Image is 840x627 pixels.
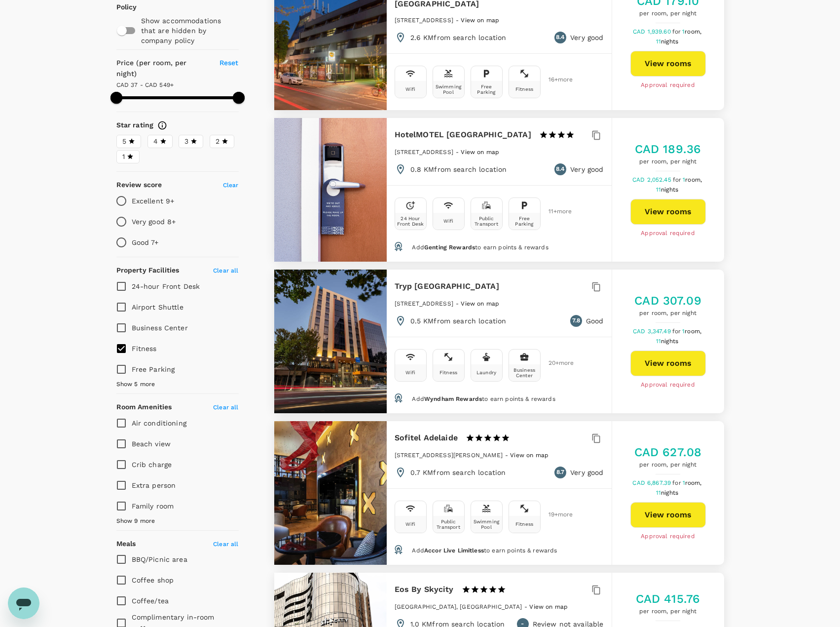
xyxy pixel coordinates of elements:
h6: Review score [116,180,162,191]
p: Very good [570,33,603,42]
span: Add to earn points & rewards [412,547,557,554]
div: Public Transport [435,519,462,530]
button: View rooms [630,199,706,225]
span: Accor Live Limitless [424,547,484,554]
span: 7.8 [572,316,580,326]
p: Show accommodations that are hidden by company policy [141,16,238,45]
p: Policy [116,2,123,12]
h5: CAD 627.08 [634,444,702,460]
span: Fitness [132,345,157,353]
span: Clear all [213,541,238,548]
span: Genting Rewards [424,244,475,251]
span: Add to earn points & rewards [412,395,555,402]
span: room, [685,176,702,183]
h6: Tryp [GEOGRAPHIC_DATA] [395,279,499,293]
span: room, [685,328,701,335]
svg: Star ratings are awarded to properties to represent the quality of services, facilities, and amen... [157,120,167,130]
a: View on map [461,16,499,24]
span: per room, per night [634,460,702,470]
span: [GEOGRAPHIC_DATA], [GEOGRAPHIC_DATA] [395,603,522,610]
span: 20 + more [548,360,563,366]
span: 8.4 [556,164,565,174]
span: 16 + more [548,77,563,83]
div: Swimming Pool [473,519,500,530]
span: Add to earn points & rewards [412,244,548,251]
span: CAD 3,347.49 [633,328,672,335]
span: 1 [683,176,703,183]
button: View rooms [630,351,706,376]
div: Wifi [405,370,416,375]
span: for [673,176,683,183]
a: View on map [510,451,548,459]
button: View rooms [630,502,706,528]
span: [STREET_ADDRESS][PERSON_NAME] [395,452,503,459]
span: Beach view [132,440,171,448]
span: CAD 37 - CAD 549+ [116,81,174,88]
span: 1 [683,479,703,486]
h5: CAD 415.76 [636,591,700,607]
button: View rooms [630,51,706,77]
h6: HotelMOTEL [GEOGRAPHIC_DATA] [395,128,531,142]
span: for [672,28,682,35]
span: per room, per night [635,157,701,167]
span: Approval required [641,80,695,90]
div: Free Parking [511,216,538,227]
h6: Meals [116,539,136,549]
span: View on map [461,149,499,156]
h5: CAD 189.36 [635,141,701,157]
span: Approval required [641,532,695,542]
span: Family room [132,502,174,510]
span: Clear [223,182,239,189]
span: 4 [153,136,158,147]
h6: Price (per room, per night) [116,58,208,79]
span: per room, per night [637,9,699,19]
span: [STREET_ADDRESS] [395,149,453,156]
span: Clear all [213,404,238,411]
div: Fitness [515,521,533,527]
span: - [456,17,461,24]
span: per room, per night [634,309,701,318]
span: 3 [184,136,188,147]
span: BBQ/Picnic area [132,555,187,563]
span: 1 [682,28,703,35]
div: Business Center [511,367,538,378]
span: View on map [461,17,499,24]
a: View on map [461,299,499,307]
span: 24-hour Front Desk [132,282,200,290]
div: Public Transport [473,216,500,227]
span: 11 [656,38,680,45]
span: Clear all [213,267,238,274]
span: [STREET_ADDRESS] [395,300,453,307]
span: nights [661,186,678,193]
span: 11 [656,489,680,496]
div: Swimming Pool [435,84,462,95]
span: Crib charge [132,461,172,469]
a: View on map [529,602,568,610]
div: Wifi [405,521,416,527]
span: for [672,479,682,486]
span: 1 [122,152,125,162]
span: 5 [122,136,126,147]
span: Approval required [641,380,695,390]
span: room, [685,28,701,35]
span: - [505,452,510,459]
span: 19 + more [548,511,563,518]
p: Very good [570,468,603,477]
span: Show 9 more [116,516,155,526]
span: nights [661,38,678,45]
p: Good [586,316,604,326]
div: Wifi [443,218,454,224]
h6: Eos By Skycity [395,583,454,596]
span: Reset [219,59,239,67]
span: per room, per night [636,607,700,617]
p: Very good 8+ [132,217,176,227]
span: nights [661,489,678,496]
span: View on map [461,300,499,307]
span: - [456,300,461,307]
h5: CAD 307.09 [634,293,701,309]
span: - [456,149,461,156]
span: Approval required [641,229,695,238]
